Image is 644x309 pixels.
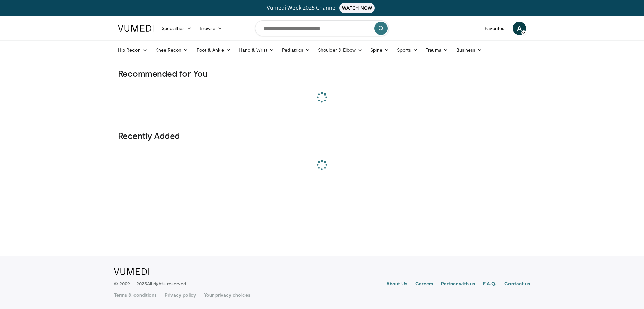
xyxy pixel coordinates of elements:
a: Business [452,43,486,57]
img: VuMedi Logo [114,268,149,275]
a: F.A.Q. [483,280,496,288]
a: About Us [386,280,408,288]
p: © 2009 – 2025 [114,280,186,287]
a: Sports [393,43,422,57]
a: Foot & Ankle [193,43,235,57]
a: Pediatrics [278,43,314,57]
a: Specialties [158,22,196,35]
img: VuMedi Logo [118,25,154,32]
a: Shoulder & Elbow [314,43,366,57]
a: Knee Recon [151,43,193,57]
a: A [513,22,526,35]
a: Hand & Wrist [235,43,278,57]
a: Terms & conditions [114,292,157,298]
span: WATCH NOW [339,3,375,13]
h3: Recommended for You [118,68,526,79]
h3: Recently Added [118,130,526,141]
a: Favorites [481,22,508,35]
span: All rights reserved [147,281,186,286]
a: Spine [366,43,393,57]
a: Vumedi Week 2025 ChannelWATCH NOW [119,3,525,13]
a: Your privacy choices [204,292,250,298]
a: Browse [196,22,226,35]
a: Trauma [422,43,452,57]
input: Search topics, interventions [255,20,389,36]
a: Partner with us [441,280,475,288]
a: Privacy policy [165,292,196,298]
a: Hip Recon [114,43,151,57]
a: Careers [415,280,433,288]
a: Contact us [504,280,530,288]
